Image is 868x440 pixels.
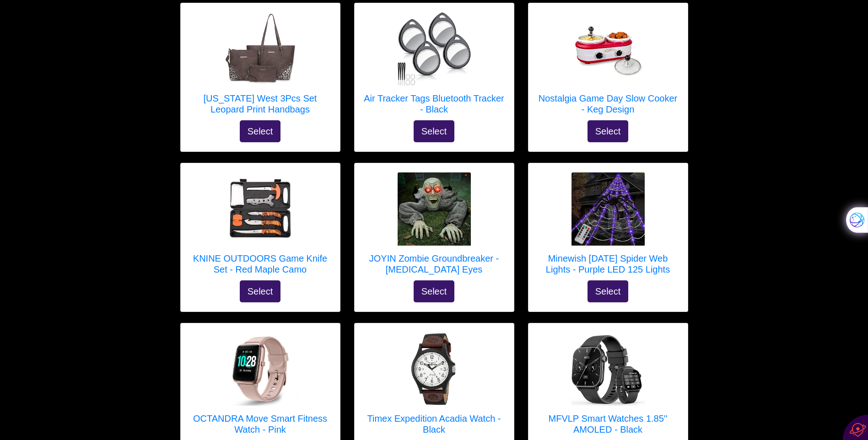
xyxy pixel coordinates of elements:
h5: OCTANDRA Move Smart Fitness Watch - Pink [190,413,331,435]
img: KNINE OUTDOORS Game Knife Set - Red Maple Camo [224,172,297,246]
img: JOYIN Zombie Groundbreaker - Flashing Eyes [398,172,471,246]
h5: Minewish [DATE] Spider Web Lights - Purple LED 125 Lights [538,253,679,275]
a: Montana West 3Pcs Set Leopard Print Handbags [US_STATE] West 3Pcs Set Leopard Print Handbags [190,12,331,120]
img: Timex Expedition Acadia Watch - Black [398,333,471,406]
h5: JOYIN Zombie Groundbreaker - [MEDICAL_DATA] Eyes [364,253,505,275]
a: Minewish Halloween Spider Web Lights - Purple LED 125 Lights Minewish [DATE] Spider Web Lights - ... [538,172,679,280]
a: Nostalgia Game Day Slow Cooker - Keg Design Nostalgia Game Day Slow Cooker - Keg Design [538,12,679,120]
h5: Timex Expedition Acadia Watch - Black [364,413,505,435]
img: Montana West 3Pcs Set Leopard Print Handbags [224,12,297,86]
a: KNINE OUTDOORS Game Knife Set - Red Maple Camo KNINE OUTDOORS Game Knife Set - Red Maple Camo [190,172,331,280]
a: Air Tracker Tags Bluetooth Tracker - Black Air Tracker Tags Bluetooth Tracker - Black [364,12,505,120]
h5: [US_STATE] West 3Pcs Set Leopard Print Handbags [190,93,331,115]
a: JOYIN Zombie Groundbreaker - Flashing Eyes JOYIN Zombie Groundbreaker - [MEDICAL_DATA] Eyes [364,172,505,280]
img: Nostalgia Game Day Slow Cooker - Keg Design [571,20,645,78]
h5: Air Tracker Tags Bluetooth Tracker - Black [364,93,505,115]
h5: MFVLP Smart Watches 1.85'' AMOLED - Black [538,413,679,435]
button: Select [414,120,455,142]
button: Select [240,120,281,142]
h5: Nostalgia Game Day Slow Cooker - Keg Design [538,93,679,115]
button: Select [240,280,281,302]
img: MFVLP Smart Watches 1.85'' AMOLED - Black [571,333,645,406]
img: Air Tracker Tags Bluetooth Tracker - Black [398,12,471,86]
img: OCTANDRA Move Smart Fitness Watch - Pink [224,333,297,406]
button: Select [588,120,629,142]
img: Minewish Halloween Spider Web Lights - Purple LED 125 Lights [571,172,645,246]
h5: KNINE OUTDOORS Game Knife Set - Red Maple Camo [190,253,331,275]
button: Select [588,280,629,302]
button: Select [414,280,455,302]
